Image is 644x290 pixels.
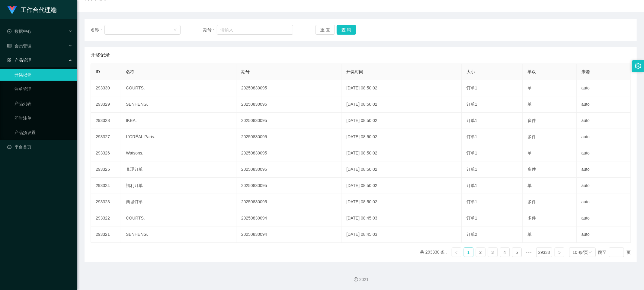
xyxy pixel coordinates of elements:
[577,178,631,194] td: auto
[577,145,631,161] td: auto
[14,69,72,81] a: 开奖记录
[354,277,358,282] i: 图标: copyright
[466,118,477,123] span: 订单1
[91,51,110,59] span: 开奖记录
[236,226,341,243] td: 20250830094
[466,102,477,107] span: 订单1
[341,178,462,194] td: [DATE] 08:50:02
[91,194,121,210] td: 293323
[537,248,552,257] a: 29333
[512,248,521,257] a: 5
[527,199,536,204] span: 多件
[464,248,473,257] a: 1
[588,251,592,255] i: 图标: down
[577,226,631,243] td: auto
[527,151,532,155] span: 单
[635,63,641,69] i: 图标: setting
[91,145,121,161] td: 293326
[91,161,121,178] td: 293325
[236,178,341,194] td: 20250830095
[420,248,449,257] li: 共 293330 条，
[500,248,510,257] li: 4
[121,129,236,145] td: L'ORÉAL Paris.
[121,210,236,226] td: COURTS.
[341,210,462,226] td: [DATE] 08:45:03
[527,118,536,123] span: 多件
[466,199,477,204] span: 订单1
[577,113,631,129] td: auto
[121,96,236,113] td: SENHENG.
[121,226,236,243] td: SENHENG.
[488,248,498,257] li: 3
[14,98,72,110] a: 产品列表
[341,80,462,96] td: [DATE] 08:50:02
[527,86,532,90] span: 单
[91,178,121,194] td: 293324
[527,102,532,107] span: 单
[7,7,57,12] a: 工作台代理端
[466,134,477,139] span: 订单1
[341,194,462,210] td: [DATE] 08:50:02
[488,248,497,257] a: 3
[14,126,72,139] a: 产品预设置
[555,248,564,257] li: 下一页
[7,29,11,33] i: 图标: check-circle-o
[241,69,250,74] span: 期号
[466,216,477,220] span: 订单1
[121,145,236,161] td: Watsons.
[573,248,588,257] div: 10 条/页
[341,226,462,243] td: [DATE] 08:45:03
[527,167,536,172] span: 多件
[341,161,462,178] td: [DATE] 08:50:02
[598,248,631,257] div: 跳至 页
[236,96,341,113] td: 20250830095
[341,96,462,113] td: [DATE] 08:50:02
[341,145,462,161] td: [DATE] 08:50:02
[466,69,475,74] span: 大小
[464,248,473,257] li: 1
[346,69,363,74] span: 开奖时间
[236,161,341,178] td: 20250830095
[14,83,72,95] a: 注单管理
[91,210,121,226] td: 293322
[452,248,461,257] li: 上一页
[126,69,134,74] span: 名称
[7,141,72,153] a: 图标: dashboard平台首页
[7,6,17,14] img: logo.9652507e.png
[466,183,477,188] span: 订单1
[577,161,631,178] td: auto
[203,27,217,33] span: 期号：
[236,129,341,145] td: 20250830095
[82,276,639,283] div: 2021
[236,210,341,226] td: 20250830094
[121,113,236,129] td: IKEA.
[96,69,100,74] span: ID
[236,145,341,161] td: 20250830095
[476,248,485,257] a: 2
[121,161,236,178] td: 兑现订单
[524,248,534,257] span: •••
[121,178,236,194] td: 福利订单
[236,80,341,96] td: 20250830095
[121,194,236,210] td: 商城订单
[512,248,522,257] li: 5
[466,151,477,155] span: 订单1
[527,183,532,188] span: 单
[21,0,57,20] h1: 工作台代理端
[337,25,356,35] button: 查 询
[524,248,534,257] li: 向后 5 页
[173,28,177,32] i: 图标: down
[455,251,458,254] i: 图标: left
[466,86,477,90] span: 订单1
[558,251,561,254] i: 图标: right
[316,25,335,35] button: 重 置
[466,232,477,237] span: 订单2
[341,129,462,145] td: [DATE] 08:50:02
[7,44,11,48] i: 图标: table
[91,129,121,145] td: 293327
[7,58,11,62] i: 图标: appstore-o
[121,80,236,96] td: COURTS.
[217,25,293,35] input: 请输入
[91,226,121,243] td: 293321
[7,29,31,34] span: 数据中心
